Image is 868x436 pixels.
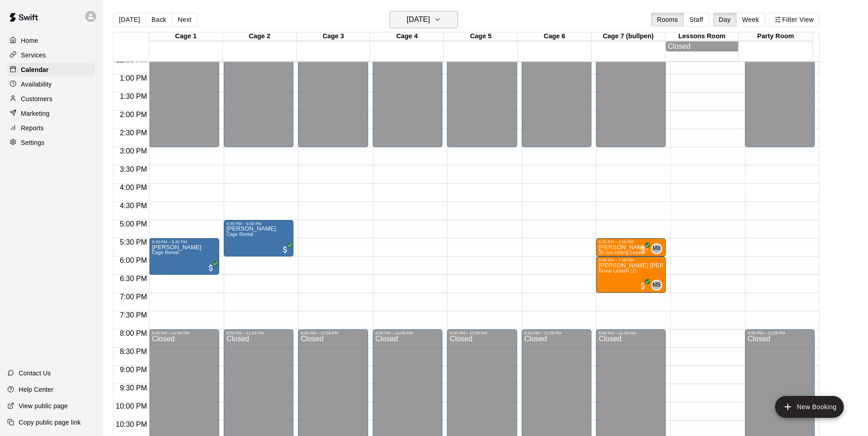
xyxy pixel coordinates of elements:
a: Reports [7,121,95,135]
div: 8:00 PM – 11:59 PM [748,331,812,335]
p: Calendar [21,65,49,74]
div: 6:00 PM – 7:00 PM: Ryder Smith [596,256,666,293]
div: 8:00 PM – 11:59 PM [226,331,291,335]
span: All customers have paid [281,245,290,254]
a: Services [7,48,95,62]
span: Matthew Burns [655,243,662,254]
span: All customers have paid [638,282,647,291]
div: 8:00 PM – 11:59 PM [524,331,589,335]
p: Services [21,51,46,60]
div: Closed [668,42,736,51]
button: Back [145,13,172,26]
span: Matthew Burns [655,280,662,291]
span: All customers have paid [206,263,216,272]
span: 3:30 PM [118,165,149,173]
p: View public page [19,401,68,410]
button: [DATE] [390,11,458,28]
span: 8:00 PM [118,329,149,337]
span: All customers have paid [638,245,647,254]
p: Customers [21,94,52,103]
div: Lessons Room [665,32,739,41]
button: add [775,396,844,418]
span: 2:00 PM [118,111,149,118]
div: Matthew Burns [651,280,662,291]
a: Customers [7,92,95,106]
button: Filter View [769,13,820,26]
span: 9:30 PM [118,384,149,392]
p: Contact Us [19,369,51,378]
div: 5:00 PM – 6:00 PM: Kara Wynn [224,220,293,256]
p: Settings [21,138,45,147]
div: 5:30 PM – 6:00 PM [599,240,663,244]
button: Staff [683,13,709,26]
div: Party Room [739,32,812,41]
div: 8:00 PM – 11:59 PM [450,331,514,335]
span: 5:00 PM [118,220,149,228]
span: Cage Rental [152,250,179,255]
div: 5:30 PM – 6:30 PM [152,240,216,244]
span: MB [652,281,661,290]
div: 8:00 PM – 11:59 PM [375,331,440,335]
div: 8:00 PM – 11:59 PM [152,331,216,335]
button: Rooms [651,13,684,26]
p: Copy public page link [19,418,81,427]
div: 5:30 PM – 6:00 PM: Parker Wittenhagen [596,238,666,256]
span: 1:30 PM [118,92,149,100]
span: MB [652,244,661,253]
div: Cage 7 (bullpen) [591,32,665,41]
span: 6:30 PM [118,275,149,282]
span: 9:00 PM [118,366,149,374]
span: 10:30 PM [113,421,149,428]
div: 5:00 PM – 6:00 PM [226,221,291,226]
span: Group Lesson (2) [599,268,637,273]
span: 5:30 PM [118,238,149,246]
div: Cage 2 [223,32,297,41]
span: 8:30 PM [118,348,149,355]
div: Matthew Burns [651,243,662,254]
a: Marketing [7,107,95,120]
div: Cage 3 [297,32,370,41]
span: 10:00 PM [113,402,149,410]
span: 4:30 PM [118,202,149,210]
span: 3:00 PM [118,147,149,155]
p: Reports [21,123,44,133]
span: 30 min Hitting Lesson [599,250,646,255]
button: [DATE] [113,13,146,26]
button: Week [736,13,765,26]
p: Home [21,36,38,45]
button: Day [713,13,737,26]
div: Cage 1 [149,32,223,41]
a: Availability [7,77,95,91]
p: Marketing [21,109,50,118]
a: Settings [7,136,95,149]
h6: [DATE] [407,13,430,26]
div: Cage 6 [518,32,591,41]
a: Calendar [7,63,95,77]
span: 2:30 PM [118,129,149,137]
span: 7:30 PM [118,311,149,319]
span: 1:00 PM [118,74,149,82]
span: 4:00 PM [118,184,149,191]
div: Cage 4 [370,32,444,41]
div: 5:30 PM – 6:30 PM: Coryn Johnson [149,238,219,275]
p: Help Center [19,385,53,394]
span: 7:00 PM [118,293,149,301]
button: Next [172,13,197,26]
div: 8:00 PM – 11:59 PM [301,331,365,335]
div: 8:00 PM – 11:59 PM [599,331,663,335]
div: 6:00 PM – 7:00 PM [599,258,663,262]
span: Cage Rental [226,232,253,237]
a: Home [7,34,95,47]
span: 6:00 PM [118,256,149,264]
div: Cage 5 [444,32,518,41]
p: Availability [21,80,52,89]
